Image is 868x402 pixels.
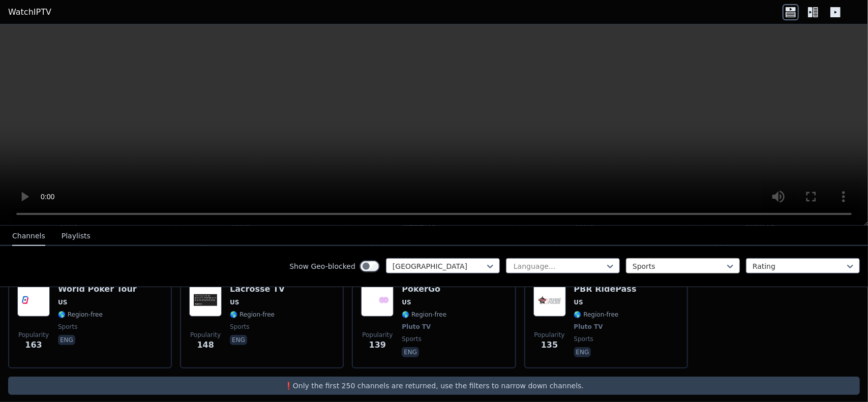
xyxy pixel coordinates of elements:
[230,311,275,319] span: 🌎 Region-free
[190,331,221,339] span: Popularity
[362,331,393,339] span: Popularity
[189,284,222,317] img: Lacrosse TV
[574,311,619,319] span: 🌎 Region-free
[230,298,239,306] span: US
[58,323,77,331] span: sports
[402,323,431,331] span: Pluto TV
[534,331,565,339] span: Popularity
[574,335,593,343] span: sports
[361,284,394,317] img: PokerGo
[574,298,583,306] span: US
[574,323,603,331] span: Pluto TV
[25,339,42,351] span: 163
[12,227,45,246] button: Channels
[574,284,637,294] h6: PBR RidePass
[17,284,50,317] img: World Poker Tour
[230,323,249,331] span: sports
[402,335,421,343] span: sports
[230,335,247,345] p: eng
[533,284,566,317] img: PBR RidePass
[541,339,558,351] span: 135
[58,298,67,306] span: US
[289,261,355,271] label: Show Geo-blocked
[402,311,446,319] span: 🌎 Region-free
[402,347,419,357] p: eng
[12,381,856,391] p: ❗️Only the first 250 channels are returned, use the filters to narrow down channels.
[8,6,51,18] a: WatchIPTV
[574,347,591,357] p: eng
[58,284,137,294] h6: World Poker Tour
[369,339,386,351] span: 139
[230,284,285,294] h6: Lacrosse TV
[58,311,103,319] span: 🌎 Region-free
[402,298,411,306] span: US
[197,339,214,351] span: 148
[18,331,49,339] span: Popularity
[58,335,75,345] p: eng
[402,284,446,294] h6: PokerGo
[62,227,91,246] button: Playlists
